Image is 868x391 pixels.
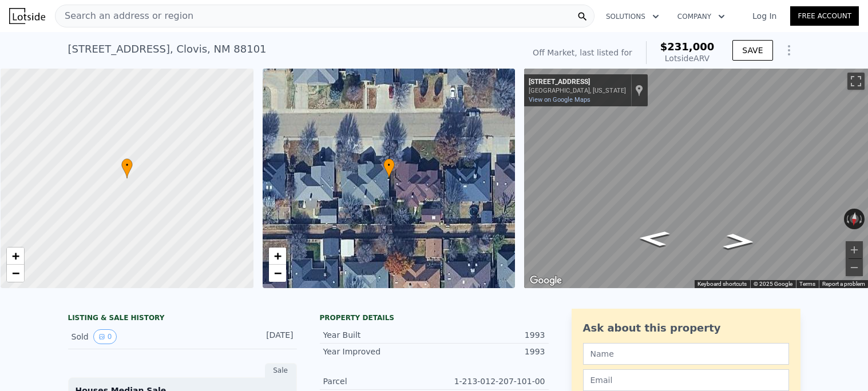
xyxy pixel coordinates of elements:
[583,369,789,391] input: Email
[68,313,297,325] div: LISTING & SALE HISTORY
[269,248,286,265] a: Zoom in
[583,320,789,336] div: Ask about this property
[583,343,789,365] input: Name
[739,10,790,22] a: Log In
[527,273,565,288] a: Open this area in Google Maps (opens a new window)
[846,241,863,258] button: Zoom in
[93,329,117,344] button: View historical data
[846,259,863,276] button: Zoom out
[7,265,24,282] a: Zoom out
[597,6,668,27] button: Solutions
[383,160,395,170] span: •
[660,53,715,64] div: Lotside ARV
[527,273,565,288] img: Google
[790,6,859,26] a: Free Account
[7,248,24,265] a: Zoom in
[121,158,133,178] div: •
[434,346,545,357] div: 1993
[274,249,281,263] span: +
[844,209,850,229] button: Rotate counterclockwise
[859,209,865,229] button: Rotate clockwise
[323,329,434,341] div: Year Built
[56,9,193,23] span: Search an address or region
[624,227,683,250] path: Go East, Rosewood Dr
[265,363,297,378] div: Sale
[732,40,772,61] button: SAVE
[68,41,267,57] div: [STREET_ADDRESS] , Clovis , NM 88101
[274,266,281,280] span: −
[697,280,747,288] button: Keyboard shortcuts
[323,346,434,357] div: Year Improved
[533,47,632,58] div: Off Market, last listed for
[668,6,734,27] button: Company
[320,313,549,322] div: Property details
[710,230,768,253] path: Go West, Rosewood Dr
[121,160,133,170] span: •
[12,249,19,263] span: +
[383,158,395,178] div: •
[269,265,286,282] a: Zoom out
[323,376,434,387] div: Parcel
[660,41,715,53] span: $231,000
[529,78,626,87] div: [STREET_ADDRESS]
[72,329,173,344] div: Sold
[778,39,800,62] button: Show Options
[847,73,865,90] button: Toggle fullscreen view
[434,329,545,341] div: 1993
[12,266,19,280] span: −
[529,87,626,94] div: [GEOGRAPHIC_DATA], [US_STATE]
[849,208,860,229] button: Reset the view
[9,8,45,24] img: Lotside
[434,376,545,387] div: 1-213-012-207-101-00
[822,281,865,287] a: Report a problem
[754,281,792,287] span: © 2025 Google
[799,281,815,287] a: Terms (opens in new tab)
[635,84,643,97] a: Show location on map
[529,96,590,103] a: View on Google Maps
[243,329,294,344] div: [DATE]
